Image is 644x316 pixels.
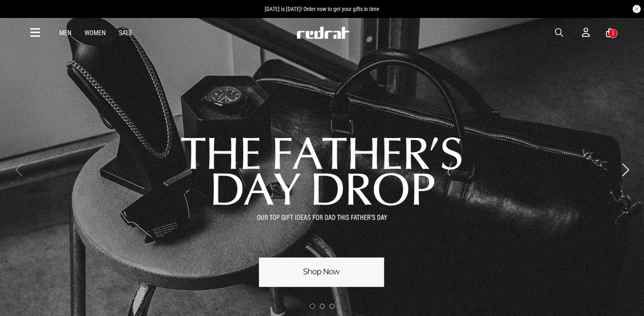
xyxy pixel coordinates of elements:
[620,161,631,179] button: Next slide
[612,31,614,36] div: 5
[85,29,106,37] a: Women
[59,29,71,37] a: Men
[119,29,132,37] a: Sale
[606,29,614,37] a: 5
[13,161,24,179] button: Previous slide
[296,27,350,39] img: Redrat logo
[265,6,379,12] span: [DATE] is [DATE]! Order now to get your gifts in time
